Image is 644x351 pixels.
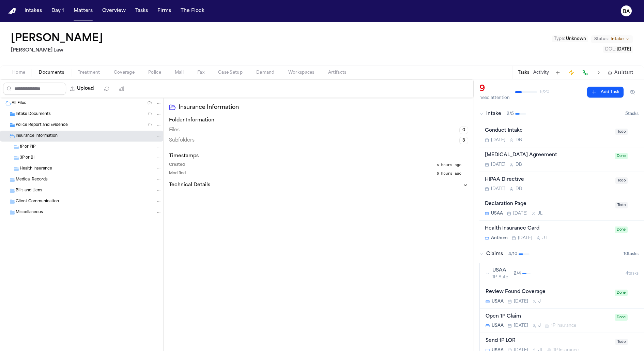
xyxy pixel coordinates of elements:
[567,68,576,77] button: Create Immediate Task
[169,162,185,168] span: Created
[508,251,517,257] span: 4 / 10
[626,87,639,98] button: Hide completed tasks (⌘⇧H)
[474,245,644,263] button: Claims4/1010tasks
[603,46,633,53] button: Edit DOL: 2025-08-21
[485,151,611,159] div: [MEDICAL_DATA] Agreement
[485,127,611,135] div: Conduct Intake
[155,5,174,17] button: Firms
[491,211,503,216] span: USAA
[540,89,549,95] span: 6 / 20
[479,196,644,221] div: Open task: Declaration Page
[514,299,528,304] span: [DATE]
[611,36,624,42] span: Intake
[479,123,644,147] div: Open task: Conduct Intake
[552,35,588,42] button: Edit Type: Unknown
[178,5,207,17] a: The Flock
[625,111,639,117] span: 5 task s
[554,37,565,41] span: Type :
[479,172,644,196] div: Open task: HIPAA Directive
[16,188,42,194] span: Bills and Liens
[133,5,151,17] button: Tasks
[288,70,315,75] span: Workspaces
[587,87,624,98] button: Add Task
[615,153,628,159] span: Done
[538,323,541,328] span: J
[486,337,611,345] div: Send 1P LOR
[518,70,529,75] button: Tasks
[99,5,128,17] button: Overview
[474,105,644,123] button: Intake2/55tasks
[513,211,527,216] span: [DATE]
[8,8,16,14] img: Finch Logo
[16,112,51,117] span: Intake Documents
[615,226,628,233] span: Done
[615,290,628,296] span: Done
[491,137,505,143] span: [DATE]
[256,70,275,75] span: Demand
[169,117,468,124] h3: Folder Information
[20,144,35,150] span: 1P or PIP
[485,176,611,184] div: HIPAA Directive
[566,37,586,41] span: Unknown
[580,68,590,77] button: Make a Call
[436,162,468,168] button: 6 hours ago
[615,202,628,208] span: Todo
[16,133,58,139] span: Insurance Information
[16,122,68,128] span: Police Report and Evidence
[516,137,522,143] span: D B
[480,284,644,309] div: Open task: Review Found Coverage
[594,36,609,42] span: Status:
[624,251,639,257] span: 10 task s
[328,70,347,75] span: Artifacts
[518,235,532,241] span: [DATE]
[169,137,195,144] span: Subfolders
[169,153,468,160] h3: Timestamps
[492,299,504,304] span: USAA
[538,299,541,304] span: J
[553,68,563,77] button: Add Task
[615,339,628,345] span: Todo
[148,123,152,127] span: ( 1 )
[479,84,510,94] div: 9
[175,70,184,75] span: Mail
[39,70,64,75] span: Documents
[71,5,95,17] button: Matters
[480,309,644,333] div: Open task: Open 1P Claim
[218,70,243,75] span: Case Setup
[615,314,628,321] span: Done
[605,47,616,52] span: DOL :
[16,177,48,183] span: Medical Records
[20,166,52,172] span: Health Insurance
[492,323,504,328] span: USAA
[22,5,45,17] button: Intakes
[479,95,510,101] div: need attention
[615,177,628,184] span: Todo
[12,101,26,106] span: All Files
[485,200,611,208] div: Declaration Page
[608,70,633,75] button: Assistant
[516,162,522,167] span: D B
[436,171,468,177] button: 6 hours ago
[514,323,528,328] span: [DATE]
[514,271,521,276] span: 2 / 4
[492,275,508,280] span: 1P-Auto
[49,5,67,17] button: Day 1
[516,186,522,192] span: D B
[492,267,508,274] span: USAA
[8,8,16,14] a: Home
[491,186,505,192] span: [DATE]
[542,235,548,241] span: J T
[486,288,611,296] div: Review Found Coverage
[486,111,501,117] span: Intake
[169,182,210,189] h3: Technical Details
[16,199,59,205] span: Client Communication
[20,155,34,161] span: 3P or BI
[66,83,98,95] button: Upload
[615,129,628,135] span: Todo
[179,103,468,112] h2: Insurance Information
[480,263,644,284] button: USAA1P-Auto2/44tasks
[12,70,25,75] span: Home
